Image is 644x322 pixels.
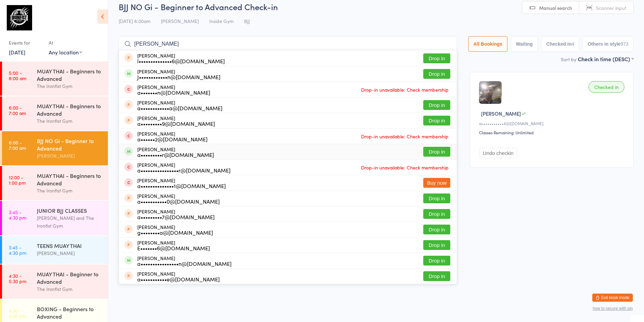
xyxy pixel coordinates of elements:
time: 3:45 - 4:30 pm [9,245,26,255]
div: MUAY THAI - Beginner to Advanced [37,270,102,285]
span: BJJ [244,18,250,24]
div: JUNIOR BJJ CLASSES [37,207,102,214]
div: [PERSON_NAME] [137,146,214,157]
button: Drop in [423,271,450,281]
div: [PERSON_NAME] [137,53,225,64]
a: 6:00 -7:00 amMUAY THAI - Beginners to AdvancedThe Ironfist Gym [2,96,108,131]
div: BJJ NO Gi - Beginner to Advanced [37,137,102,152]
button: Drop in [423,240,450,250]
time: 4:30 - 5:30 pm [9,308,26,319]
div: a••••••••••••••••n@[DOMAIN_NAME] [137,261,232,266]
span: [PERSON_NAME] [161,18,199,24]
span: Manual search [539,4,572,11]
span: Inside Gym [209,18,234,24]
button: Drop in [423,147,450,157]
time: 5:00 - 6:00 am [9,70,26,81]
button: Others in style973 [582,36,634,52]
button: Drop in [423,225,450,234]
button: Drop in [423,69,450,79]
div: a••••••••••••a@[DOMAIN_NAME] [137,105,222,111]
div: a•••••••••9@[DOMAIN_NAME] [137,121,215,126]
div: a••••••2@[DOMAIN_NAME] [137,136,208,142]
div: a•••••••••••0@[DOMAIN_NAME] [137,199,220,204]
div: a••••••••••••••••r@[DOMAIN_NAME] [137,167,231,173]
div: BOXING - Beginners to Advanced [37,305,102,320]
div: a•••••••n@[DOMAIN_NAME] [137,90,210,95]
div: The Ironfist Gym [37,187,102,194]
div: Any location [49,48,82,56]
a: 3:45 -4:30 pmJUNIOR BJJ CLASSES[PERSON_NAME] and The Ironfist Gym [2,201,108,235]
div: Check in time (DESC) [578,55,634,63]
div: [PERSON_NAME] and The Ironfist Gym [37,214,102,230]
div: MUAY THAI - Beginners to Advanced [37,67,102,82]
button: Buy now [423,178,450,188]
div: E•••••••6@[DOMAIN_NAME] [137,245,210,251]
span: [DATE] 6:00am [119,18,150,24]
div: Checked in [589,81,624,93]
div: [PERSON_NAME] [137,115,215,126]
button: Drop in [423,209,450,219]
button: Checked in4 [541,36,579,52]
button: Undo checkin [479,148,517,158]
div: a•••••••••r@[DOMAIN_NAME] [137,152,214,157]
div: At [49,37,82,48]
time: 6:00 - 7:00 am [9,105,26,116]
span: Drop-in unavailable: Check membership [359,162,450,172]
div: TEENS MUAY THAI [37,242,102,249]
div: [PERSON_NAME] [137,131,208,142]
div: The Ironfist Gym [37,82,102,90]
div: [PERSON_NAME] [137,84,210,95]
a: 12:00 -1:00 pmMUAY THAI - Beginners to AdvancedThe Ironfist Gym [2,166,108,200]
div: [PERSON_NAME] [137,224,213,235]
button: Exit kiosk mode [592,294,633,302]
button: Drop in [423,193,450,203]
div: Events for [9,37,42,48]
span: Scanner input [596,4,626,11]
a: 6:00 -7:00 amBJJ NO Gi - Beginner to Advanced[PERSON_NAME] [2,131,108,165]
span: Drop-in unavailable: Check membership [359,131,450,141]
span: [PERSON_NAME] [481,110,521,117]
div: [PERSON_NAME] [37,249,102,257]
div: 973 [621,41,628,47]
time: 4:30 - 5:30 pm [9,273,26,284]
div: a••••••••••••••1@[DOMAIN_NAME] [137,183,226,188]
time: 12:00 - 1:00 pm [9,175,26,185]
div: a•••••••••••e@[DOMAIN_NAME] [137,276,220,282]
div: a•••••••••••6@[DOMAIN_NAME] [479,120,626,126]
button: All Bookings [468,36,507,52]
div: MUAY THAI - Beginners to Advanced [37,102,102,117]
a: 3:45 -4:30 pmTEENS MUAY THAI[PERSON_NAME] [2,236,108,264]
div: [PERSON_NAME] [137,162,231,173]
button: how to secure with pin [593,306,633,311]
img: The Ironfist Gym [7,5,32,30]
button: Drop in [423,53,450,63]
time: 3:45 - 4:30 pm [9,209,26,220]
div: g••••••••a@[DOMAIN_NAME] [137,230,213,235]
a: [DATE] [9,48,25,56]
div: [PERSON_NAME] [137,193,220,204]
a: 5:00 -6:00 amMUAY THAI - Beginners to AdvancedThe Ironfist Gym [2,62,108,96]
div: J••••••••••••n@[DOMAIN_NAME] [137,74,220,79]
div: 4 [572,41,574,47]
div: [PERSON_NAME] [137,100,222,111]
div: l••••••••••••••6@[DOMAIN_NAME] [137,58,225,64]
button: Drop in [423,100,450,110]
button: Waiting [511,36,538,52]
h2: BJJ NO Gi - Beginner to Advanced Check-in [119,1,634,12]
input: Search [119,36,457,52]
div: [PERSON_NAME] [137,271,220,282]
div: The Ironfist Gym [37,285,102,293]
img: image1694424119.png [479,81,502,104]
div: [PERSON_NAME] [137,240,210,251]
div: a•••••••••7@[DOMAIN_NAME] [137,214,215,220]
div: [PERSON_NAME] [137,178,226,188]
time: 6:00 - 7:00 am [9,140,26,151]
label: Sort by [561,56,576,63]
div: MUAY THAI - Beginners to Advanced [37,172,102,187]
div: [PERSON_NAME] [37,152,102,160]
div: Classes Remaining: Unlimited [479,130,626,135]
button: Drop in [423,116,450,125]
div: [PERSON_NAME] [137,209,215,220]
div: [PERSON_NAME] [137,255,232,266]
span: Drop-in unavailable: Check membership [359,85,450,95]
